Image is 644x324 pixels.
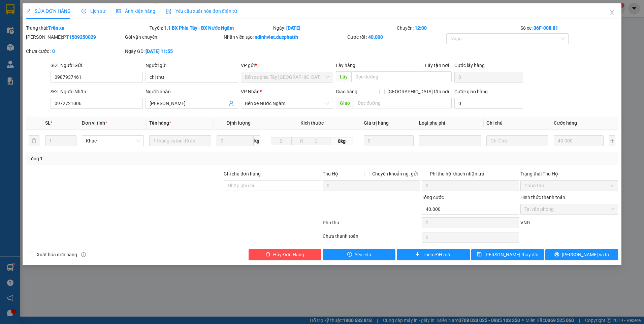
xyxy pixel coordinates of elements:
span: Phí thu hộ khách nhận trả [427,170,487,177]
label: Hình thức thanh toán [520,195,565,200]
input: 0 [554,135,604,146]
b: Trên xe [48,25,64,31]
div: VP gửi [241,62,333,69]
input: Cước lấy hàng [454,72,523,83]
span: Bến xe Nước Ngầm [245,98,329,108]
b: 0 [52,48,55,54]
span: Lấy [336,71,351,82]
span: Định lượng [227,120,251,126]
b: ndinhviet.ducphatth [255,34,298,40]
b: [DATE] [286,25,300,31]
input: R [291,137,312,145]
span: [PERSON_NAME] và In [562,251,609,258]
span: Chưa thu [524,181,614,191]
span: Hủy Đơn Hàng [273,251,304,258]
span: Thêm ĐH mới [423,251,451,258]
div: Cước rồi : [347,33,445,41]
span: Lấy hàng [336,63,355,68]
b: PT1509250029 [63,34,96,40]
span: [GEOGRAPHIC_DATA] tận nơi [385,88,452,95]
img: icon [166,9,171,14]
button: deleteHủy Đơn Hàng [249,249,321,260]
label: Ghi chú đơn hàng [224,171,261,176]
span: Giao [336,98,354,108]
span: Giá trị hàng [364,120,389,126]
span: Chuyển khoản ng. gửi [369,170,420,177]
b: 12:00 [415,25,427,31]
span: info-circle [81,252,86,257]
div: Gói vận chuyển: [125,33,223,41]
div: Trạng thái Thu Hộ [520,170,618,177]
span: Thu Hộ [323,171,338,176]
span: picture [116,9,121,13]
div: Ngày: [272,24,396,32]
span: user-add [229,101,234,106]
span: printer [554,252,559,257]
input: Dọc đường [354,98,452,108]
span: SỬA ĐƠN HÀNG [26,8,71,14]
div: Người nhận [146,88,238,95]
th: Loại phụ phí [416,117,484,130]
input: Dọc đường [351,71,452,82]
span: 0kg [330,137,353,145]
th: Ghi chú [484,117,551,130]
span: kg [254,135,260,146]
button: exclamation-circleYêu cầu [323,249,395,260]
input: Ghi Chú [486,135,548,146]
b: 1.1 BX Phía Tây - BX Nước Ngầm [164,25,234,31]
button: printer[PERSON_NAME] và In [545,249,618,260]
button: Close [603,3,621,22]
input: VD: Bàn, Ghế [149,135,211,146]
button: save[PERSON_NAME] thay đổi [471,249,544,260]
label: Cước lấy hàng [454,63,485,68]
span: Bến xe phía Tây Thanh Hóa [245,72,329,82]
div: SĐT Người Gửi [51,62,143,69]
b: 40.000 [368,34,383,40]
span: VP Nhận [241,89,260,94]
input: 0 [364,135,414,146]
span: Tại văn phòng [524,204,614,214]
span: Giao hàng [336,89,357,94]
div: Tổng: 1 [29,155,249,162]
span: Yêu cầu xuất hóa đơn điện tử [166,8,237,14]
input: C [312,137,331,145]
span: exclamation-circle [347,252,352,257]
span: Xuất hóa đơn hàng [34,251,80,258]
b: 36F-008.81 [534,25,558,31]
b: [DATE] 11:55 [146,48,173,54]
span: VND [520,220,530,225]
span: Tổng cước [422,195,444,200]
span: Ảnh kiện hàng [116,8,155,14]
div: Chưa thanh toán [322,232,421,244]
div: Người gửi [146,62,238,69]
div: Nhân viên tạo: [224,33,346,41]
div: Ngày GD: [125,47,223,55]
span: Yêu cầu [355,251,371,258]
input: Ghi chú đơn hàng [224,180,321,191]
span: Kích thước [300,120,324,126]
div: Chuyến: [396,24,520,32]
span: plus [415,252,420,257]
span: Khác [86,136,140,146]
span: Tên hàng [149,120,171,126]
div: Trạng thái: [25,24,149,32]
span: close [609,10,615,15]
span: Lịch sử [82,8,105,14]
button: plusThêm ĐH mới [397,249,470,260]
span: save [477,252,482,257]
input: Cước giao hàng [454,98,523,109]
input: D [271,137,292,145]
span: clock-circle [82,9,86,13]
div: Tuyến: [149,24,272,32]
button: delete [29,135,39,146]
span: edit [26,9,31,13]
span: SL [45,120,51,126]
span: Lấy tận nơi [422,62,452,69]
div: Phụ thu [322,219,421,231]
span: [PERSON_NAME] thay đổi [484,251,538,258]
div: [PERSON_NAME]: [26,33,124,41]
div: SĐT Người Nhận [51,88,143,95]
span: delete [266,252,270,257]
button: plus [609,135,615,146]
div: Số xe: [520,24,619,32]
